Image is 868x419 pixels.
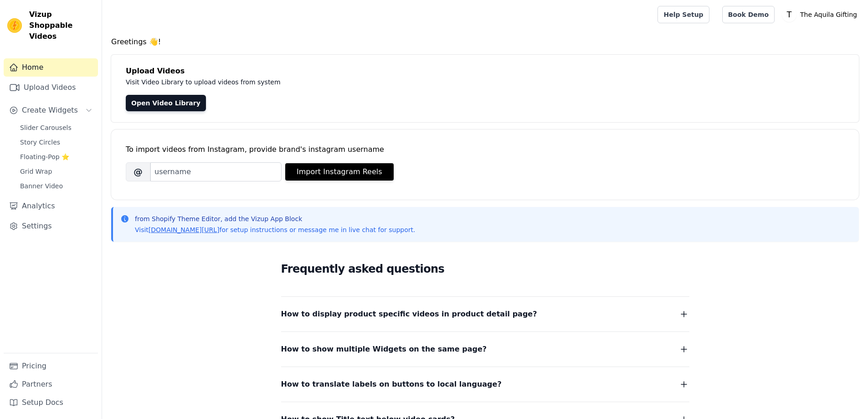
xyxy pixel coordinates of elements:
[126,66,844,77] h4: Upload Videos
[4,357,98,375] a: Pricing
[4,78,98,97] a: Upload Videos
[281,308,689,321] button: How to display product specific videos in product detail page?
[149,226,220,233] a: [DOMAIN_NAME][URL]
[135,225,415,234] p: Visit for setup instructions or message me in live chat for support.
[657,6,709,23] a: Help Setup
[20,138,60,147] span: Story Circles
[15,180,98,192] a: Banner Video
[786,10,792,19] text: T
[15,136,98,149] a: Story Circles
[29,9,94,42] span: Vizup Shoppable Videos
[126,95,206,111] a: Open Video Library
[126,162,150,181] span: @
[15,121,98,134] a: Slider Carousels
[4,393,98,412] a: Setup Docs
[22,105,78,116] span: Create Widgets
[20,152,69,161] span: Floating-Pop ⭐
[281,343,487,356] span: How to show multiple Widgets on the same page?
[15,150,98,163] a: Floating-Pop ⭐
[281,378,689,391] button: How to translate labels on buttons to local language?
[4,197,98,215] a: Analytics
[15,165,98,178] a: Grid Wrap
[111,36,859,47] h4: Greetings 👋!
[20,123,72,132] span: Slider Carousels
[4,375,98,393] a: Partners
[20,181,63,191] span: Banner Video
[722,6,775,23] a: Book Demo
[4,101,98,119] button: Create Widgets
[126,144,844,155] div: To import videos from Instagram, provide brand's instagram username
[135,214,415,223] p: from Shopify Theme Editor, add the Vizup App Block
[281,308,537,321] span: How to display product specific videos in product detail page?
[4,217,98,235] a: Settings
[796,6,861,23] p: The Aquila Gifting
[281,260,689,278] h2: Frequently asked questions
[281,378,502,391] span: How to translate labels on buttons to local language?
[782,6,861,23] button: T The Aquila Gifting
[150,162,282,181] input: username
[7,18,22,33] img: Vizup
[4,58,98,77] a: Home
[285,163,394,181] button: Import Instagram Reels
[281,343,689,356] button: How to show multiple Widgets on the same page?
[126,77,534,88] p: Visit Video Library to upload videos from system
[20,167,52,176] span: Grid Wrap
